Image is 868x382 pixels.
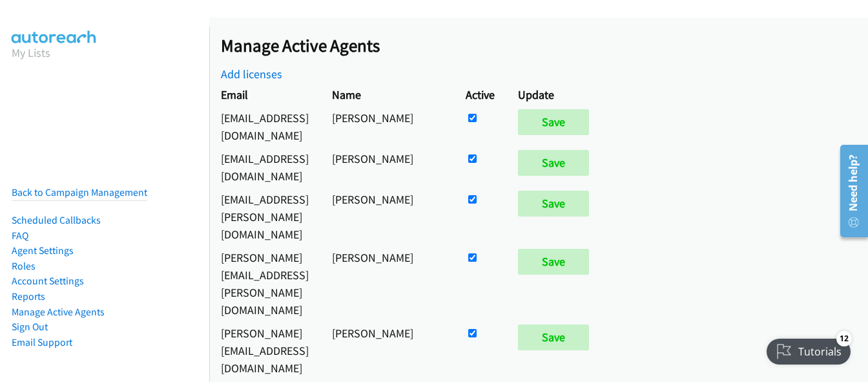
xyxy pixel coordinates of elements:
[12,321,48,333] a: Sign Out
[320,321,454,379] td: [PERSON_NAME]
[759,326,858,372] iframe: Checklist
[320,106,454,147] td: [PERSON_NAME]
[12,290,45,302] a: Reports
[518,150,589,176] input: Save
[12,214,101,226] a: Scheduled Callbacks
[209,321,320,379] td: [PERSON_NAME][EMAIL_ADDRESS][DOMAIN_NAME]
[454,83,506,106] th: Active
[12,260,36,272] a: Roles
[209,187,320,246] td: [EMAIL_ADDRESS][PERSON_NAME][DOMAIN_NAME]
[320,187,454,246] td: [PERSON_NAME]
[506,83,606,106] th: Update
[12,186,147,198] a: Back to Campaign Management
[12,45,50,60] a: My Lists
[320,83,454,106] th: Name
[518,324,589,350] input: Save
[12,336,72,348] a: Email Support
[209,246,320,321] td: [PERSON_NAME][EMAIL_ADDRESS][PERSON_NAME][DOMAIN_NAME]
[518,191,589,217] input: Save
[209,147,320,187] td: [EMAIL_ADDRESS][DOMAIN_NAME]
[209,106,320,147] td: [EMAIL_ADDRESS][DOMAIN_NAME]
[221,35,868,57] h2: Manage Active Agents
[320,147,454,187] td: [PERSON_NAME]
[518,249,589,275] input: Save
[209,83,320,106] th: Email
[12,275,84,287] a: Account Settings
[12,306,105,318] a: Manage Active Agents
[320,246,454,321] td: [PERSON_NAME]
[12,229,28,242] a: FAQ
[831,140,868,242] iframe: Resource Center
[221,67,282,81] a: Add licenses
[12,244,74,257] a: Agent Settings
[518,109,589,135] input: Save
